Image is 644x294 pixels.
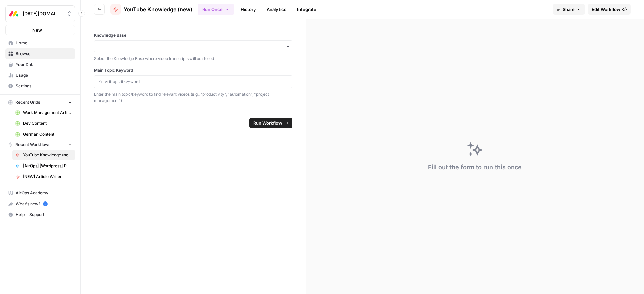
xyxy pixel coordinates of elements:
button: New [5,25,75,35]
a: Analytics [263,4,290,15]
p: Enter the main topic/keyword to find relevant videos (e.g., "productivity", "automation", "projec... [94,91,292,104]
span: Settings [16,83,72,89]
a: 5 [43,201,48,206]
button: Recent Grids [5,97,75,107]
span: YouTube Knowledge (new) [23,152,72,158]
span: [DATE][DOMAIN_NAME] [23,10,63,17]
label: Knowledge Base [94,32,292,38]
a: Edit Workflow [588,4,631,15]
span: YouTube Knowledge (new) [124,5,192,13]
a: YouTube Knowledge (new) [12,150,75,160]
a: Browse [5,48,75,59]
p: Select the Knowledge Base where video transcripts will be stored [94,55,292,62]
button: Share [553,4,585,15]
span: Recent Grids [15,99,40,105]
a: History [237,4,260,15]
button: Run Workflow [249,118,292,128]
button: Recent Workflows [5,140,75,150]
span: Edit Workflow [592,6,620,13]
a: Home [5,38,75,48]
span: Usage [16,72,72,78]
a: [AirOps] [Wordpress] Publish Cornerstone Post [12,160,75,171]
a: Settings [5,81,75,91]
span: AirOps Academy [16,190,72,196]
span: Recent Workflows [15,142,50,148]
label: Main Topic Keyword [94,67,292,73]
span: Dev Content [23,120,72,126]
span: Share [563,6,575,13]
img: Monday.com Logo [8,8,20,20]
span: Your Data [16,62,72,68]
span: Help + Support [16,212,72,218]
button: Run Once [198,4,234,15]
a: Usage [5,70,75,81]
button: Workspace: Monday.com [5,5,75,22]
span: Browse [16,51,72,57]
button: Help + Support [5,209,75,220]
a: Work Management Article Grid [12,107,75,118]
span: [NEW] Article Writer [23,174,72,180]
span: German Content [23,131,72,137]
span: Home [16,40,72,46]
a: Integrate [293,4,320,15]
div: What's new? [6,199,75,209]
div: Fill out the form to run this once [428,162,522,172]
a: YouTube Knowledge (new) [110,4,192,15]
a: Dev Content [12,118,75,129]
a: [NEW] Article Writer [12,171,75,182]
span: New [32,27,42,33]
span: Work Management Article Grid [23,110,72,116]
a: German Content [12,129,75,140]
button: What's new? 5 [5,198,75,209]
span: Run Workflow [253,120,282,126]
text: 5 [44,202,46,206]
a: Your Data [5,59,75,70]
span: [AirOps] [Wordpress] Publish Cornerstone Post [23,163,72,169]
a: AirOps Academy [5,188,75,198]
